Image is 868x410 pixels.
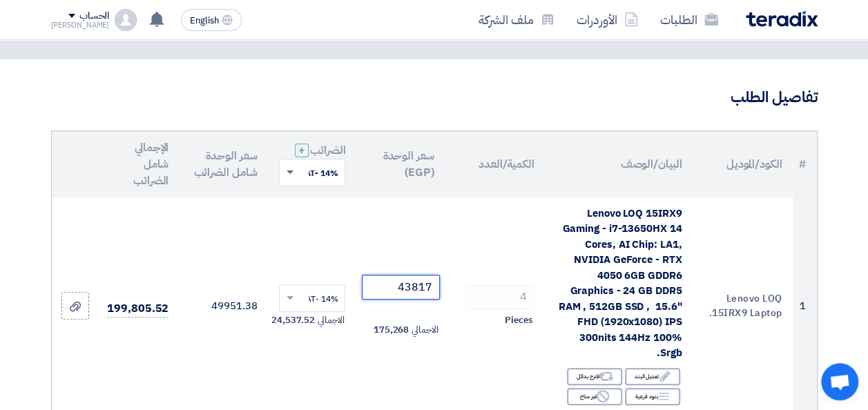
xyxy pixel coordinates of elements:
a: الأوردرات [566,3,649,36]
div: الحساب [79,10,109,22]
th: الكود/الموديل [693,131,793,197]
span: + [298,142,305,159]
th: # [793,131,816,197]
th: الكمية/العدد [445,131,546,197]
span: English [190,16,219,26]
div: تعديل البند [625,368,680,385]
input: RFQ_STEP1.ITEMS.2.AMOUNT_TITLE [465,284,534,309]
span: الاجمالي [318,313,344,327]
th: الضرائب [268,131,356,197]
th: سعر الوحدة شامل الضرائب [180,131,268,197]
a: ملف الشركة [467,3,566,36]
button: English [181,9,242,31]
div: غير متاح [567,388,622,405]
div: Open chat [821,363,858,400]
span: 175,268 [374,323,409,337]
div: [PERSON_NAME] [51,21,110,29]
th: الإجمالي شامل الضرائب [99,131,180,197]
input: أدخل سعر الوحدة [362,275,439,300]
div: بنود فرعية [625,388,680,405]
span: Lenovo LOQ 15IRX9 Gaming - i7-13650HX 14 Cores, AI Chip: LA1, NVIDIA GeForce - RTX 4050 6GB GDDR6... [559,206,682,361]
span: 24,537.52 [271,313,315,327]
span: الاجمالي [412,323,438,337]
th: البيان/الوصف [546,131,693,197]
span: 199,805.52 [107,300,168,318]
a: الطلبات [649,3,729,36]
div: اقترح بدائل [567,368,622,385]
th: سعر الوحدة (EGP) [356,131,445,197]
ng-select: VAT [279,284,345,312]
img: profile_test.png [115,9,137,31]
span: Pieces [505,313,532,327]
h3: تفاصيل الطلب [51,87,818,108]
img: Teradix logo [746,11,818,27]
